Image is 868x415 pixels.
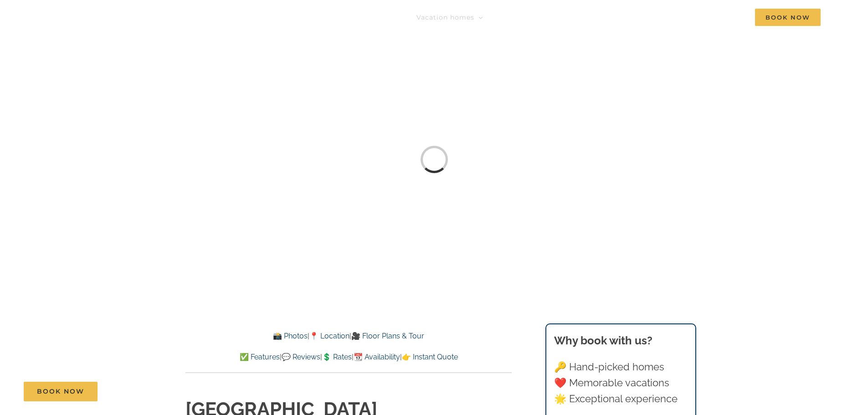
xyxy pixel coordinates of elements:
[185,330,512,342] p: | |
[503,8,558,26] a: Things to do
[554,333,687,349] h3: Why book with us?
[655,8,685,26] a: About
[578,8,634,26] a: Deals & More
[402,353,458,361] a: 👉 Instant Quote
[416,8,483,26] a: Vacation homes
[503,14,549,20] span: Things to do
[240,353,280,361] a: ✅ Features
[578,14,626,20] span: Deals & More
[47,10,202,31] img: Branson Family Retreats Logo
[351,332,424,340] a: 🎥 Floor Plans & Tour
[37,388,84,395] span: Book Now
[655,14,677,20] span: About
[755,9,821,26] span: Book Now
[354,353,400,361] a: 📆 Availability
[419,144,449,174] div: Loading...
[24,382,98,401] a: Book Now
[273,332,308,340] a: 📸 Photos
[706,8,734,26] a: Contact
[554,359,687,407] p: 🔑 Hand-picked homes ❤️ Memorable vacations 🌟 Exceptional experience
[416,14,474,20] span: Vacation homes
[185,351,512,363] p: | | | |
[706,14,734,20] span: Contact
[322,353,352,361] a: 💲 Rates
[416,8,821,26] nav: Main Menu
[309,332,349,340] a: 📍 Location
[282,353,320,361] a: 💬 Reviews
